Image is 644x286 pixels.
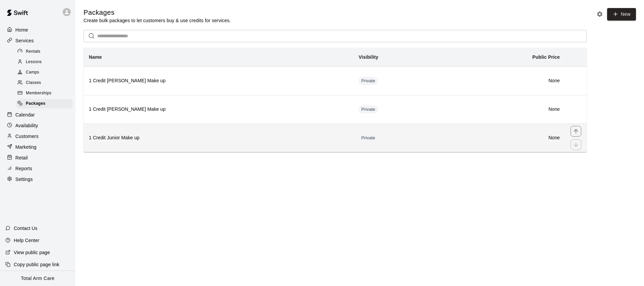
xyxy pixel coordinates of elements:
p: Availability [15,122,38,129]
p: Help Center [14,237,39,244]
a: Home [5,25,70,35]
a: Retail [5,153,70,163]
p: Calendar [15,111,35,118]
p: Reports [15,165,32,172]
a: New [607,8,636,20]
p: Marketing [15,144,37,150]
span: Camps [26,69,39,76]
p: Contact Us [14,225,38,232]
a: Reports [5,163,70,174]
a: Services [5,36,70,46]
h6: 1 Credit [PERSON_NAME] Make up [89,106,348,113]
h5: Packages [84,8,231,17]
a: Rentals [16,46,75,57]
table: simple table [84,48,587,152]
p: Create bulk packages to let customers buy & use credits for services. [84,17,231,24]
p: Copy public page link [14,261,59,268]
span: Lessons [26,59,42,65]
a: Memberships [16,88,75,99]
a: Lessons [16,57,75,67]
p: Home [15,27,28,33]
h6: None [452,134,560,142]
a: Classes [16,78,75,88]
span: Packages [26,100,46,107]
button: Packages settings [595,9,605,19]
p: Total Arm Care [21,275,54,282]
h6: None [452,106,560,113]
a: Calendar [5,110,70,120]
b: Public Price [532,54,560,60]
span: Classes [26,80,41,86]
a: Marketing [5,142,70,152]
b: Visibility [359,54,378,60]
h6: 1 Credit [PERSON_NAME] Make up [89,77,348,85]
span: Private [359,78,378,84]
div: This service is hidden, and can only be accessed via a direct link [359,105,378,113]
span: Private [359,106,378,113]
h6: 1 Credit Junior Make up [89,134,348,142]
div: This service is hidden, and can only be accessed via a direct link [359,134,378,142]
p: View public page [14,249,50,256]
p: Customers [15,133,39,140]
a: Availability [5,121,70,131]
button: move item up [571,126,581,137]
a: Customers [5,131,70,141]
p: Services [15,37,34,44]
span: Memberships [26,90,51,97]
div: This service is hidden, and can only be accessed via a direct link [359,77,378,85]
div: Rentals [16,47,73,56]
span: Rentals [26,48,41,55]
h6: None [452,77,560,85]
b: Name [89,54,102,60]
p: Retail [15,154,28,161]
div: Packages [16,99,73,108]
p: Settings [15,176,33,183]
div: Lessons [16,57,73,67]
a: Packages [16,99,75,109]
a: Settings [5,174,70,184]
span: Private [359,135,378,141]
div: Memberships [16,89,73,98]
div: Camps [16,68,73,77]
div: Classes [16,78,73,88]
a: Camps [16,67,75,78]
